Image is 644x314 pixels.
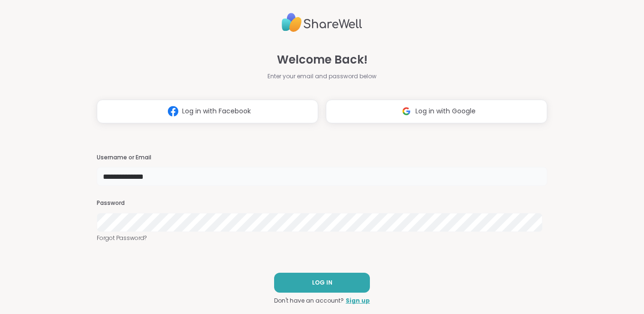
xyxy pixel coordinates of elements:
h3: Password [97,199,548,207]
img: ShareWell Logo [282,9,362,36]
span: LOG IN [312,278,332,287]
button: LOG IN [274,273,370,293]
button: Log in with Facebook [97,100,318,123]
span: Log in with Facebook [182,106,251,116]
img: ShareWell Logomark [397,102,415,120]
button: Log in with Google [326,100,547,123]
img: ShareWell Logomark [164,102,182,120]
span: Welcome Back! [277,51,368,68]
a: Forgot Password? [97,234,548,242]
a: Sign up [346,296,370,305]
span: Don't have an account? [274,296,344,305]
h3: Username or Email [97,154,548,162]
span: Enter your email and password below [267,72,377,81]
span: Log in with Google [415,106,476,116]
